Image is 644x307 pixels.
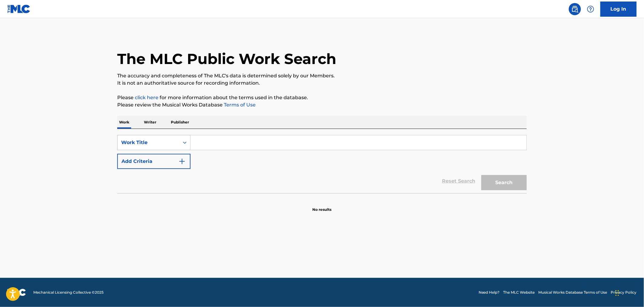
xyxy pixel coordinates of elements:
p: Publisher [169,116,191,129]
p: It is not an authoritative source for recording information. [117,79,527,87]
iframe: Chat Widget [614,278,644,307]
p: Please for more information about the terms used in the database. [117,94,527,101]
img: logo [7,289,26,296]
h1: The MLC Public Work Search [117,50,336,68]
img: search [571,5,579,13]
div: Help [585,3,597,15]
a: click here [135,95,158,100]
span: Mechanical Licensing Collective © 2025 [33,290,104,295]
a: Musical Works Database Terms of Use [539,290,607,295]
button: Add Criteria [117,154,191,169]
a: Need Help? [479,290,500,295]
a: Public Search [569,3,581,15]
a: Log In [600,2,637,17]
img: help [587,5,594,13]
a: Terms of Use [223,102,256,108]
p: Writer [142,116,158,129]
div: Drag [616,284,619,302]
a: Privacy Policy [611,290,637,295]
a: The MLC Website [503,290,535,295]
div: Work Title [121,139,176,146]
form: Search Form [117,135,527,193]
p: Work [117,116,131,129]
img: 9d2ae6d4665cec9f34b9.svg [178,158,186,165]
p: Please review the Musical Works Database [117,101,527,109]
p: The accuracy and completeness of The MLC's data is determined solely by our Members. [117,72,527,79]
img: MLC Logo [7,5,31,13]
p: No results [313,200,332,212]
